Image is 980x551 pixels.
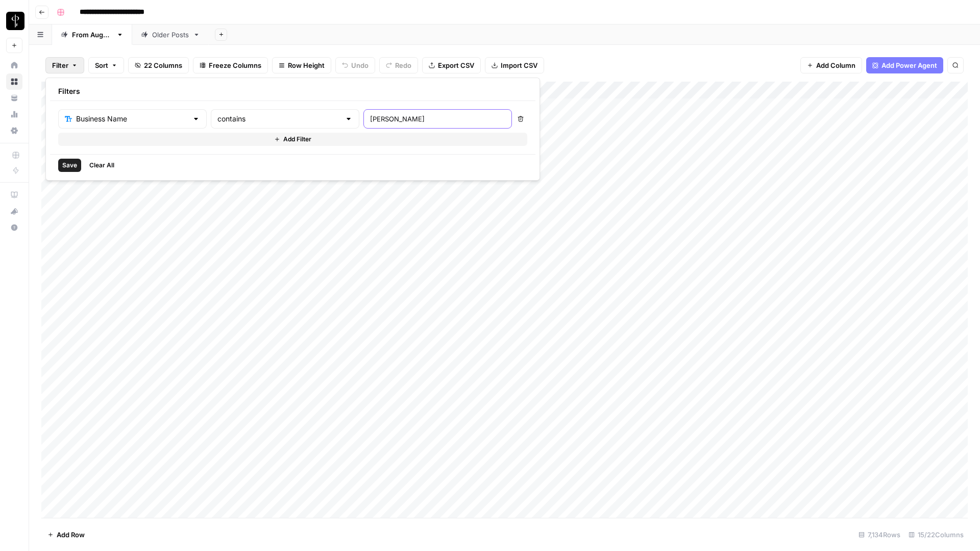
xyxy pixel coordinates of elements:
[152,30,189,40] div: Older Posts
[501,60,537,70] span: Import CSV
[904,527,968,543] div: 15/22 Columns
[283,135,311,144] span: Add Filter
[72,30,112,40] div: From [DATE]
[854,527,904,543] div: 7,134 Rows
[52,24,132,45] a: From [DATE]
[335,57,375,73] button: Undo
[272,57,331,73] button: Row Height
[351,60,369,70] span: Undo
[288,60,325,70] span: Row Height
[57,530,85,540] span: Add Row
[95,60,108,70] span: Sort
[7,204,22,219] div: What's new?
[89,161,114,170] span: Clear All
[85,159,118,172] button: Clear All
[379,57,418,73] button: Redo
[6,73,22,90] a: Browse
[6,12,24,30] img: LP Production Workloads Logo
[193,57,268,73] button: Freeze Columns
[6,203,22,219] button: What's new?
[485,57,544,73] button: Import CSV
[128,57,189,73] button: 22 Columns
[6,187,22,203] a: AirOps Academy
[88,57,124,73] button: Sort
[6,8,22,34] button: Workspace: LP Production Workloads
[6,122,22,139] a: Settings
[866,57,943,73] button: Add Power Agent
[45,78,540,181] div: Filter
[58,159,81,172] button: Save
[6,90,22,106] a: Your Data
[41,527,91,543] button: Add Row
[144,60,182,70] span: 22 Columns
[217,114,340,124] input: contains
[50,82,535,101] div: Filters
[6,219,22,236] button: Help + Support
[209,60,261,70] span: Freeze Columns
[881,60,937,70] span: Add Power Agent
[45,57,84,73] button: Filter
[76,114,188,124] input: Business Name
[816,60,855,70] span: Add Column
[800,57,862,73] button: Add Column
[62,161,77,170] span: Save
[6,106,22,122] a: Usage
[422,57,481,73] button: Export CSV
[438,60,474,70] span: Export CSV
[395,60,411,70] span: Redo
[6,57,22,73] a: Home
[52,60,68,70] span: Filter
[132,24,209,45] a: Older Posts
[58,133,527,146] button: Add Filter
